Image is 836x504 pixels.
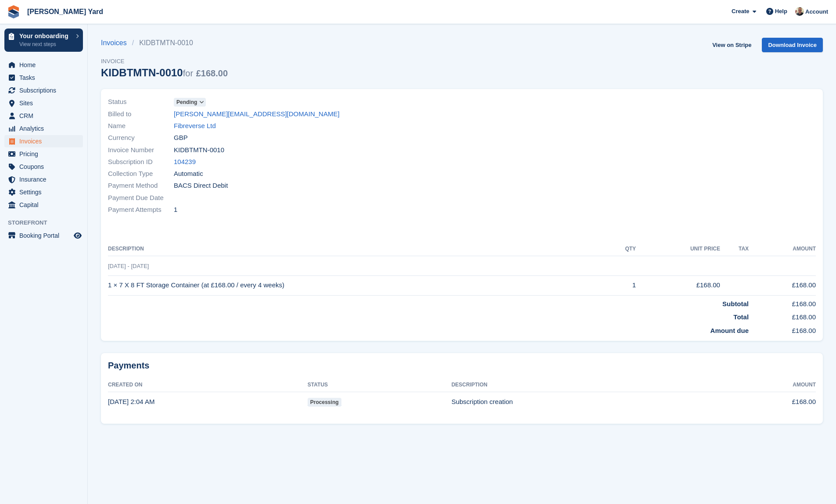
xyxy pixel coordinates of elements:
[732,7,749,16] span: Create
[101,38,228,48] nav: breadcrumbs
[108,360,816,371] h2: Payments
[174,145,224,155] span: KIDBTMTN-0010
[4,122,83,135] a: menu
[108,275,606,295] td: 1 × 7 X 8 FT Storage Container (at £168.00 / every 4 weeks)
[4,29,83,52] a: Your onboarding View next steps
[174,133,188,143] span: GBP
[7,5,20,18] img: stora-icon-8386f47178a22dfd0bd8f6a31ec36ba5ce8667c1dd55bd0f319d3a0aa187defe.svg
[108,398,154,405] time: 2025-09-02 01:04:32 UTC
[4,173,83,186] a: menu
[805,7,828,16] span: Account
[174,181,228,191] span: BACS Direct Debit
[636,275,720,295] td: £168.00
[19,199,72,211] span: Capital
[19,97,72,109] span: Sites
[108,193,174,203] span: Payment Due Date
[108,109,174,119] span: Billed to
[749,295,816,309] td: £168.00
[709,38,755,52] a: View on Stripe
[452,378,714,392] th: Description
[19,33,72,39] p: Your onboarding
[176,98,197,106] span: Pending
[19,186,72,198] span: Settings
[174,169,203,179] span: Automatic
[101,67,228,79] div: KIDBTMTN-0010
[108,263,149,269] span: [DATE] - [DATE]
[795,7,804,16] img: Si Allen
[19,148,72,160] span: Pricing
[108,133,174,143] span: Currency
[4,97,83,109] a: menu
[174,109,340,119] a: [PERSON_NAME][EMAIL_ADDRESS][DOMAIN_NAME]
[4,71,83,84] a: menu
[749,242,816,256] th: Amount
[4,229,83,242] a: menu
[749,322,816,336] td: £168.00
[174,157,196,167] a: 104239
[762,38,823,52] a: Download Invoice
[308,378,452,392] th: Status
[714,378,816,392] th: Amount
[4,110,83,122] a: menu
[108,121,174,131] span: Name
[183,68,193,78] span: for
[710,327,749,334] strong: Amount due
[19,229,72,242] span: Booking Portal
[720,242,749,256] th: Tax
[749,275,816,295] td: £168.00
[19,110,72,122] span: CRM
[108,169,174,179] span: Collection Type
[196,68,228,78] span: £168.00
[722,300,749,307] strong: Subtotal
[101,57,228,66] span: Invoice
[4,135,83,147] a: menu
[19,40,72,48] p: View next steps
[72,230,83,241] a: Preview store
[174,121,216,131] a: Fibreverse Ltd
[174,97,206,107] a: Pending
[19,71,72,84] span: Tasks
[19,84,72,97] span: Subscriptions
[108,378,308,392] th: Created On
[4,148,83,160] a: menu
[108,145,174,155] span: Invoice Number
[4,59,83,71] a: menu
[108,97,174,107] span: Status
[19,135,72,147] span: Invoices
[749,309,816,322] td: £168.00
[775,7,787,16] span: Help
[606,242,636,256] th: QTY
[4,186,83,198] a: menu
[101,38,132,48] a: Invoices
[4,161,83,173] a: menu
[19,59,72,71] span: Home
[4,84,83,97] a: menu
[733,313,749,321] strong: Total
[108,181,174,191] span: Payment Method
[19,173,72,186] span: Insurance
[636,242,720,256] th: Unit Price
[174,205,177,215] span: 1
[8,218,87,227] span: Storefront
[19,161,72,173] span: Coupons
[108,157,174,167] span: Subscription ID
[108,242,606,256] th: Description
[19,122,72,135] span: Analytics
[108,205,174,215] span: Payment Attempts
[4,199,83,211] a: menu
[606,275,636,295] td: 1
[452,392,714,411] td: Subscription creation
[308,398,341,407] span: processing
[714,392,816,411] td: £168.00
[24,4,107,19] a: [PERSON_NAME] Yard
